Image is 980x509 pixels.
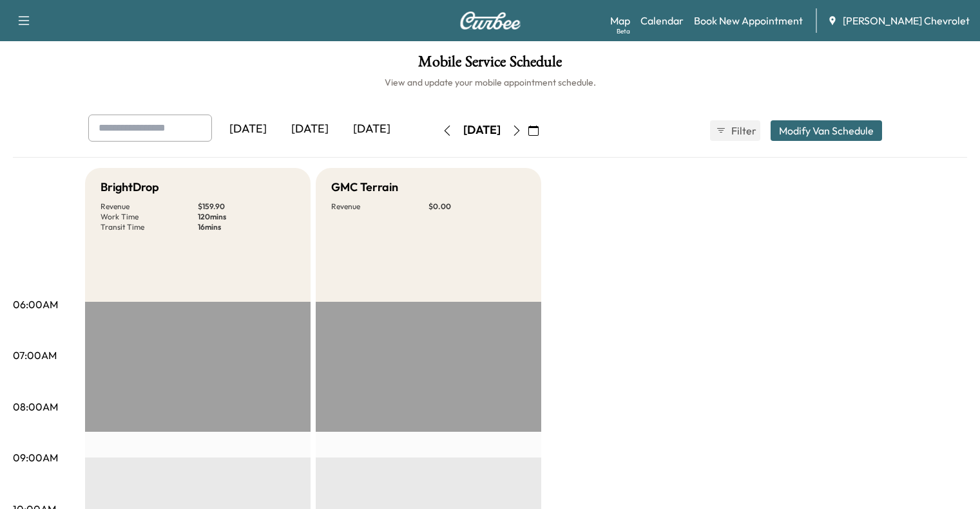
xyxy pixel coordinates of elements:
p: 09:00AM [13,450,58,465]
p: 08:00AM [13,399,58,414]
a: MapBeta [610,13,630,28]
img: Curbee Logo [459,12,521,30]
button: Filter [710,120,760,141]
div: [DATE] [463,122,501,138]
h5: BrightDrop [101,178,159,196]
p: Revenue [101,201,198,212]
p: 07:00AM [13,347,57,363]
h6: View and update your mobile appointment schedule. [13,76,967,89]
p: $ 0.00 [428,201,526,212]
p: Revenue [331,201,428,212]
span: Filter [731,123,754,138]
p: Work Time [101,212,198,222]
div: [DATE] [217,115,279,144]
div: [DATE] [279,115,341,144]
h5: GMC Terrain [331,178,398,196]
p: 06:00AM [13,297,58,312]
span: [PERSON_NAME] Chevrolet [843,13,970,28]
p: $ 159.90 [198,201,295,212]
div: [DATE] [341,115,403,144]
div: Beta [617,26,630,36]
a: Book New Appointment [694,13,803,28]
a: Calendar [640,13,684,28]
h1: Mobile Service Schedule [13,54,967,76]
button: Modify Van Schedule [771,120,882,141]
p: 120 mins [198,212,295,222]
p: Transit Time [101,222,198,232]
p: 16 mins [198,222,295,232]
